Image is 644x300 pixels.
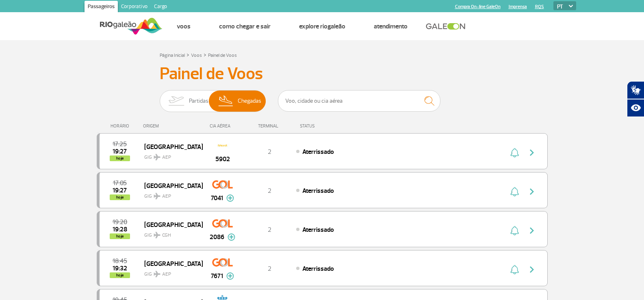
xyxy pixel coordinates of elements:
span: 2 [268,148,271,156]
span: hoje [110,194,130,200]
span: GIG [144,149,196,161]
span: Chegadas [238,91,261,112]
img: slider-desembarque [214,91,238,112]
input: Voo, cidade ou cia aérea [278,90,440,112]
div: STATUS [296,123,362,129]
img: seta-direita-painel-voo.svg [527,148,537,158]
span: AEP [162,154,171,161]
a: > [186,50,189,59]
img: slider-embarque [163,91,189,112]
img: sino-painel-voo.svg [510,226,519,235]
span: hoje [110,155,130,161]
a: Página Inicial [160,52,185,58]
img: destiny_airplane.svg [154,154,160,160]
span: Aterrissado [302,226,334,234]
a: Painel de Voos [208,52,237,58]
span: 7671 [211,271,223,281]
span: 7041 [211,193,223,203]
a: Corporativo [118,1,151,14]
div: HORÁRIO [99,123,143,129]
span: [GEOGRAPHIC_DATA] [144,219,196,230]
span: 2025-08-24 19:32:18 [113,265,127,271]
button: Abrir tradutor de língua de sinais. [627,81,644,99]
div: ORIGEM [143,123,202,129]
img: destiny_airplane.svg [154,271,160,277]
span: 2025-08-24 19:27:32 [113,188,127,193]
span: [GEOGRAPHIC_DATA] [144,258,196,269]
span: 2 [268,187,271,195]
a: RQS [535,4,544,9]
span: hoje [110,272,130,278]
span: 2 [268,265,271,273]
span: GIG [144,227,196,239]
span: CGH [162,232,171,239]
span: 2025-08-24 19:20:00 [113,219,127,225]
div: Plugin de acessibilidade da Hand Talk. [627,81,644,117]
a: Cargo [151,1,170,14]
img: mais-info-painel-voo.svg [226,272,234,280]
img: destiny_airplane.svg [154,232,160,238]
img: sino-painel-voo.svg [510,187,519,196]
span: 2086 [210,232,224,242]
a: Voos [191,52,202,58]
span: 2025-08-24 19:28:58 [113,227,127,232]
img: sino-painel-voo.svg [510,265,519,274]
img: mais-info-painel-voo.svg [228,233,235,241]
span: [GEOGRAPHIC_DATA] [144,180,196,191]
span: AEP [162,193,171,200]
img: seta-direita-painel-voo.svg [527,187,537,196]
h3: Painel de Voos [160,64,485,84]
span: 2 [268,226,271,234]
a: Explore RIOgaleão [299,22,345,30]
span: Aterrissado [302,265,334,273]
span: GIG [144,266,196,278]
div: TERMINAL [243,123,296,129]
img: sino-painel-voo.svg [510,148,519,158]
a: Atendimento [374,22,408,30]
span: 2025-08-24 19:27:30 [113,149,127,154]
button: Abrir recursos assistivos. [627,99,644,117]
span: AEP [162,271,171,278]
img: mais-info-painel-voo.svg [226,194,234,202]
span: hoje [110,233,130,239]
div: CIA AÉREA [202,123,243,129]
a: > [204,50,206,59]
img: destiny_airplane.svg [154,193,160,199]
a: Compra On-line GaleOn [455,4,501,9]
span: [GEOGRAPHIC_DATA] [144,141,196,152]
a: Passageiros [85,1,118,14]
span: 2025-08-24 17:05:00 [113,180,127,186]
a: Voos [177,22,191,30]
span: 2025-08-24 17:25:00 [113,141,127,147]
span: GIG [144,188,196,200]
img: seta-direita-painel-voo.svg [527,265,537,274]
img: seta-direita-painel-voo.svg [527,226,537,235]
span: Aterrissado [302,187,334,195]
a: Como chegar e sair [219,22,271,30]
span: 5902 [215,154,230,164]
span: Partidas [189,91,208,112]
span: 2025-08-24 18:45:00 [113,258,127,264]
span: Aterrissado [302,148,334,156]
a: Imprensa [509,4,527,9]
